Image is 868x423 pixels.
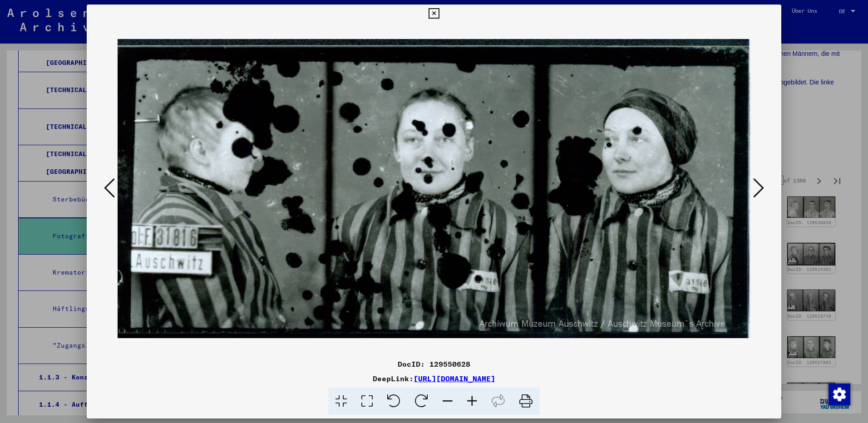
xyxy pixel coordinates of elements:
[87,359,781,369] div: DocID: 129550628
[118,23,750,355] img: 001.jpg
[829,384,850,405] img: Zustimmung ändern
[414,374,495,383] a: [URL][DOMAIN_NAME]
[828,383,850,405] div: Zustimmung ändern
[87,373,781,384] div: DeepLink:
